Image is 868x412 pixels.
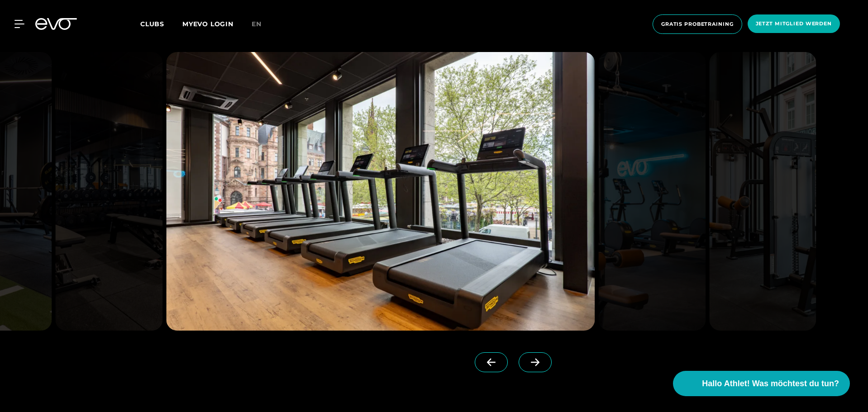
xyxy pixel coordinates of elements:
a: Jetzt Mitglied werden [745,14,843,34]
span: en [252,20,262,28]
button: Hallo Athlet! Was möchtest du tun? [673,371,850,396]
span: Jetzt Mitglied werden [756,20,832,28]
img: evofitness [55,52,162,331]
a: en [252,19,272,29]
img: evofitness [709,52,816,331]
span: Clubs [140,20,164,28]
img: evofitness [598,52,706,331]
span: Gratis Probetraining [661,20,734,28]
img: evofitness [166,52,595,331]
span: Hallo Athlet! Was möchtest du tun? [702,378,839,390]
a: MYEVO LOGIN [182,20,234,28]
a: Gratis Probetraining [650,14,745,34]
a: Clubs [140,19,182,28]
